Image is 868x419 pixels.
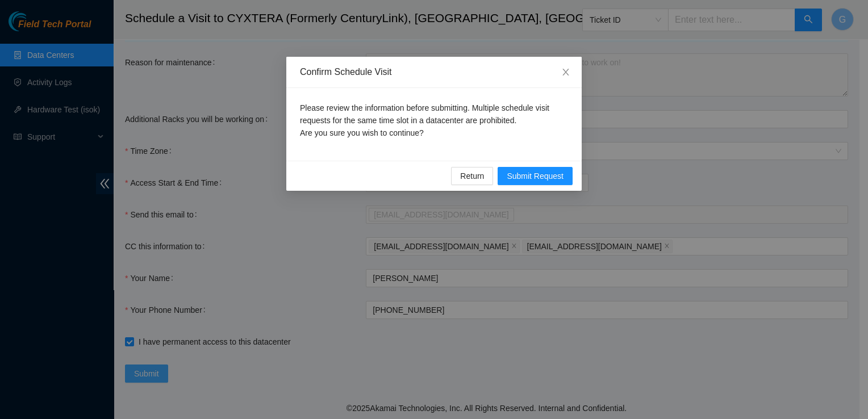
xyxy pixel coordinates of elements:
[498,167,573,185] button: Submit Request
[507,170,564,182] span: Submit Request
[561,68,570,77] span: close
[300,102,568,139] p: Please review the information before submitting. Multiple schedule visit requests for the same ti...
[550,57,582,89] button: Close
[300,66,568,78] div: Confirm Schedule Visit
[451,167,493,185] button: Return
[460,170,484,182] span: Return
